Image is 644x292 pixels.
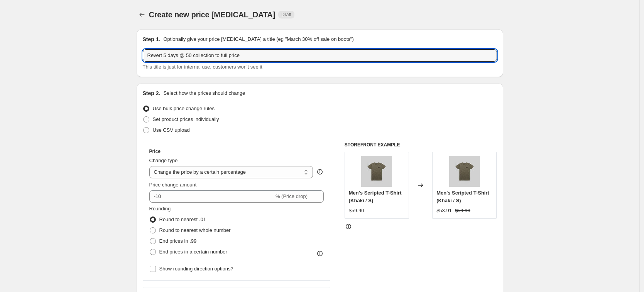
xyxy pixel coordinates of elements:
span: Set product prices individually [153,116,219,122]
span: End prices in a certain number [159,249,227,255]
input: 30% off holiday sale [143,49,497,62]
span: Use CSV upload [153,127,190,133]
span: % (Price drop) [276,193,308,199]
p: Select how the prices should change [163,89,245,97]
img: TEE_AW18_01_3_80x.jpg [361,156,392,187]
span: Round to nearest whole number [159,227,231,233]
div: help [316,168,324,176]
h2: Step 2. [143,89,161,97]
span: Use bulk price change rules [153,106,215,111]
span: Men's Scripted T-Shirt (Khaki / S) [436,190,489,203]
div: $59.90 [349,207,364,215]
h2: Step 1. [143,35,161,43]
span: Round to nearest .01 [159,216,206,222]
span: Create new price [MEDICAL_DATA] [149,10,276,19]
p: Optionally give your price [MEDICAL_DATA] a title (eg "March 30% off sale on boots") [163,35,353,43]
span: Price change amount [149,182,197,188]
div: $53.91 [436,207,452,215]
span: Change type [149,158,178,163]
h3: Price [149,148,161,154]
strike: $59.90 [455,207,470,215]
span: This title is just for internal use, customers won't see it [143,64,262,70]
button: Price change jobs [137,9,147,20]
span: Show rounding direction options? [159,266,233,272]
span: Men's Scripted T-Shirt (Khaki / S) [349,190,402,203]
span: End prices in .99 [159,238,197,244]
img: TEE_AW18_01_3_80x.jpg [449,156,480,187]
span: Rounding [149,206,171,211]
span: Draft [281,12,291,18]
input: -15 [149,190,274,203]
h6: STOREFRONT EXAMPLE [345,142,497,148]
